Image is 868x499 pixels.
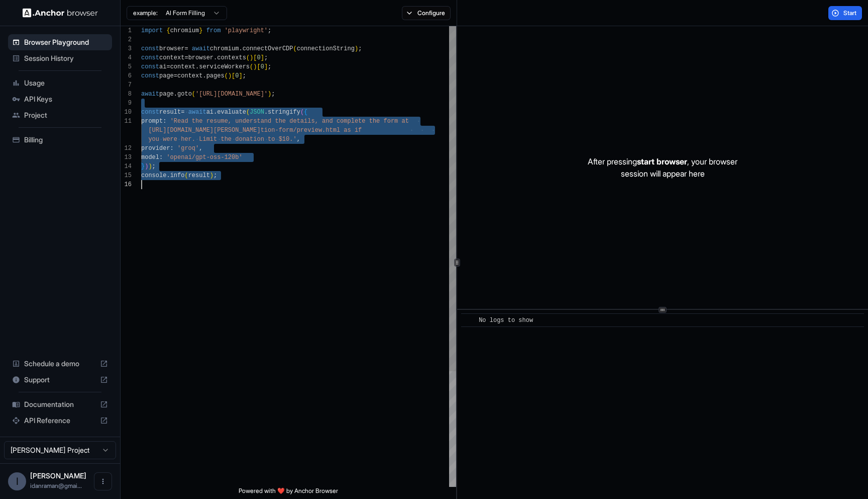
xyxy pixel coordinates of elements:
span: = [174,72,177,79]
span: ) [210,172,213,179]
span: [URL][DOMAIN_NAME][PERSON_NAME] [148,127,260,134]
span: ( [184,172,188,179]
button: Open menu [94,472,112,490]
span: pages [206,72,225,79]
span: . [239,45,242,52]
span: Powered with ❤️ by Anchor Browser [239,487,338,499]
span: ; [271,91,275,98]
p: After pressing , your browser session will appear here [588,155,737,180]
span: '[URL][DOMAIN_NAME]' [195,91,268,98]
span: { [304,109,307,116]
span: : [170,145,174,152]
span: ( [246,109,250,116]
span: . [174,91,177,98]
span: ai [206,109,213,116]
span: ​ [466,315,471,325]
span: . [264,109,268,116]
div: API Keys [8,91,112,107]
span: 'playwright' [225,27,268,34]
div: 6 [121,71,132,80]
span: page [159,91,174,98]
span: . [213,54,217,61]
span: result [159,109,181,116]
span: , [297,136,300,143]
span: Documentation [24,399,96,409]
span: const [141,45,159,52]
span: ; [268,63,271,70]
div: 1 [121,26,132,35]
span: browser [159,45,184,52]
span: ; [243,72,246,79]
span: context [170,63,195,70]
button: Start [828,6,862,20]
span: 0 [261,63,264,70]
span: await [192,45,210,52]
span: goto [177,91,192,98]
span: . [202,72,206,79]
span: connectionString [297,45,355,52]
span: context [159,54,184,61]
span: = [184,45,188,52]
span: 'Read the resume, understand the details, and comp [170,118,351,125]
span: ) [250,54,253,61]
div: 3 [121,44,132,53]
span: context [177,72,202,79]
span: [ [253,54,257,61]
span: 'groq' [177,145,199,152]
span: await [188,109,206,116]
span: = [184,54,188,61]
span: , [199,145,202,152]
div: 9 [121,99,132,108]
div: Usage [8,75,112,91]
span: ( [192,91,195,98]
span: import [141,27,163,34]
span: lete the form at [351,118,409,125]
span: : [159,154,163,161]
span: result [188,172,210,179]
img: Anchor Logo [23,8,98,18]
span: ; [358,45,362,52]
div: I [8,472,26,490]
div: 14 [121,162,132,171]
span: const [141,72,159,79]
span: = [166,63,170,70]
span: prompt [141,118,163,125]
span: tion-form/preview.html as if [261,127,362,134]
span: example: [133,9,158,17]
span: ) [268,91,271,98]
span: chromium [170,27,199,34]
span: Session History [24,53,108,63]
span: ) [145,163,148,170]
div: 11 [121,117,132,126]
span: ; [268,27,271,34]
div: 16 [121,180,132,189]
span: ) [253,63,257,70]
div: 10 [121,108,132,117]
span: ) [228,72,232,79]
span: await [141,91,159,98]
span: info [170,172,185,179]
span: Usage [24,78,108,88]
span: [ [257,63,260,70]
div: Project [8,107,112,123]
span: from [206,27,221,34]
span: ( [246,54,250,61]
div: Browser Playground [8,34,112,50]
span: evaluate [217,109,246,116]
div: Session History [8,50,112,66]
span: const [141,63,159,70]
span: contexts [217,54,246,61]
span: Schedule a demo [24,359,96,369]
div: Billing [8,132,112,148]
span: ( [293,45,297,52]
span: 0 [235,72,239,79]
span: ( [250,63,253,70]
span: serviceWorkers [199,63,250,70]
span: API Keys [24,94,108,104]
div: 15 [121,171,132,180]
span: Browser Playground [24,37,108,47]
div: Schedule a demo [8,356,112,372]
span: idanraman@gmail.com [30,482,82,489]
span: ) [148,163,152,170]
span: browser [188,54,213,61]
